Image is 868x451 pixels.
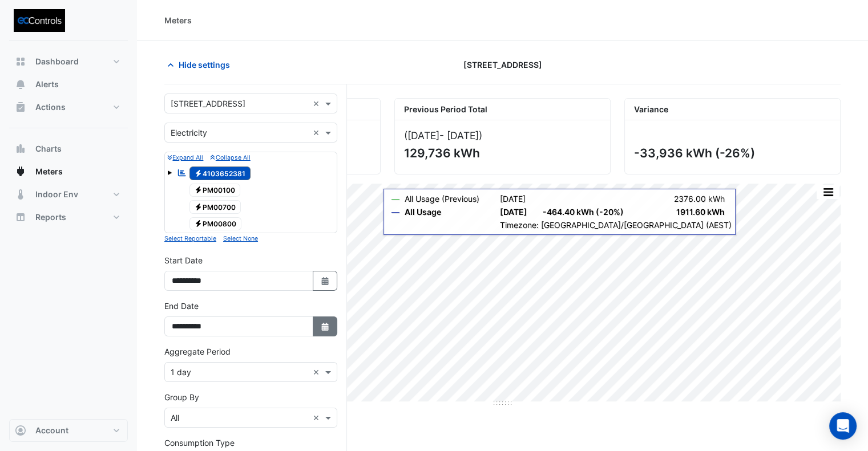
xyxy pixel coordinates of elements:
[9,50,128,73] button: Dashboard
[634,146,829,160] div: -33,936 kWh (-26%)
[35,56,79,67] span: Dashboard
[164,233,216,243] button: Select Reportable
[15,189,26,200] app-icon: Indoor Env
[15,212,26,223] app-icon: Reports
[463,59,542,71] span: [STREET_ADDRESS]
[35,79,59,90] span: Alerts
[404,146,599,160] div: 129,736 kWh
[189,166,251,180] span: 4103652381
[35,189,78,200] span: Indoor Env
[164,14,192,26] div: Meters
[9,137,128,160] button: Charts
[35,166,63,177] span: Meters
[404,129,601,141] div: ([DATE] )
[15,56,26,67] app-icon: Dashboard
[35,143,62,155] span: Charts
[9,419,128,442] button: Account
[439,129,479,141] span: - [DATE]
[14,9,65,32] img: Company Logo
[210,152,250,162] button: Collapse All
[164,346,231,357] label: Aggregate Period
[189,217,242,231] span: PM00800
[167,154,203,161] small: Expand All
[164,300,199,312] label: End Date
[313,366,322,378] span: Clear
[313,412,322,424] span: Clear
[223,233,258,243] button: Select None
[164,391,199,403] label: Group By
[164,55,237,75] button: Hide settings
[35,425,68,436] span: Account
[313,127,322,139] span: Clear
[625,99,840,120] div: Variance
[189,200,241,214] span: PM00700
[320,322,330,331] fa-icon: Select Date
[164,235,216,242] small: Select Reportable
[320,276,330,286] fa-icon: Select Date
[817,185,839,199] button: More Options
[15,166,26,177] app-icon: Meters
[179,59,230,71] span: Hide settings
[189,184,241,197] span: PM00100
[223,235,258,242] small: Select None
[210,154,250,161] small: Collapse All
[9,206,128,229] button: Reports
[9,73,128,96] button: Alerts
[177,168,187,177] fa-icon: Reportable
[829,412,857,440] div: Open Intercom Messenger
[15,79,26,90] app-icon: Alerts
[194,169,203,177] fa-icon: Electricity
[15,101,26,113] app-icon: Actions
[164,254,203,266] label: Start Date
[395,99,610,120] div: Previous Period Total
[164,437,235,449] label: Consumption Type
[313,97,322,109] span: Clear
[167,152,203,162] button: Expand All
[9,96,128,119] button: Actions
[194,186,203,194] fa-icon: Electricity
[9,160,128,183] button: Meters
[194,220,203,228] fa-icon: Electricity
[194,202,203,211] fa-icon: Electricity
[9,183,128,206] button: Indoor Env
[15,143,26,155] app-icon: Charts
[35,101,66,113] span: Actions
[35,212,66,223] span: Reports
